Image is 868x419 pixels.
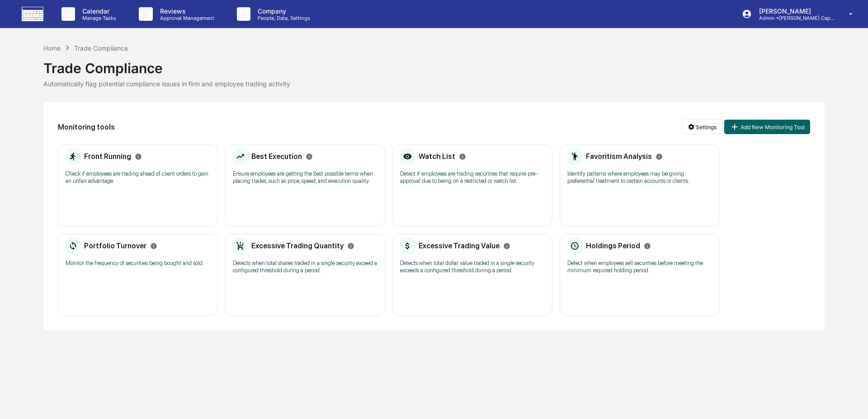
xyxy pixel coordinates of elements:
p: Ensure employees are getting the best possible terms when placing trades, such as price, speed, a... [233,170,377,185]
svg: Info [347,242,354,250]
svg: Info [656,153,663,160]
svg: Info [135,153,142,160]
h2: Monitoring tools [58,123,115,131]
h2: Portfolio Turnover [84,242,146,250]
h2: Watch List [419,152,455,161]
svg: Info [150,242,157,250]
p: Calendar [75,7,121,15]
svg: Info [306,153,313,160]
p: Detect if employees are trading securities that require pre-approval due to being on a restricted... [400,170,545,185]
button: Add New Monitoring Tool [724,120,810,134]
p: Reviews [153,7,219,15]
p: Detect when employees sell securities before meeting the minimum required holding period. [567,260,712,274]
h2: Holdings Period [586,242,640,250]
p: Manage Tasks [75,15,121,21]
p: Identify patterns where employees may be giving preferential treatment to certain accounts or cli... [567,170,712,185]
img: logo [22,7,43,21]
h2: Excessive Trading Value [419,242,500,250]
p: Check if employees are trading ahead of client orders to gain an unfair advantage. [66,170,210,185]
button: Settings [682,120,722,134]
h2: Excessive Trading Quantity [251,242,344,250]
p: Detects when total shares traded in a single security exceed a configured threshold during a period. [233,260,377,274]
h2: Front Running [84,152,131,161]
h2: Favoritism Analysis [586,152,652,161]
h2: Best Execution [251,152,302,161]
svg: Info [459,153,466,160]
svg: Info [644,242,651,250]
div: Automatically flag potential compliance issues in firm and employee trading activity [43,80,825,88]
p: Detects when total dollar value traded in a single security exceeds a configured threshold during... [400,260,545,274]
div: Trade Compliance [43,53,825,76]
div: Home [43,44,61,52]
p: Monitor the frequency of securities being bought and sold. [66,260,210,267]
p: Company [250,7,315,15]
div: Trade Compliance [74,44,128,52]
svg: Info [503,242,510,250]
p: Approval Management [153,15,219,21]
p: [PERSON_NAME] [752,7,836,15]
p: Admin • [PERSON_NAME] Capital [752,15,836,21]
p: People, Data, Settings [250,15,315,21]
